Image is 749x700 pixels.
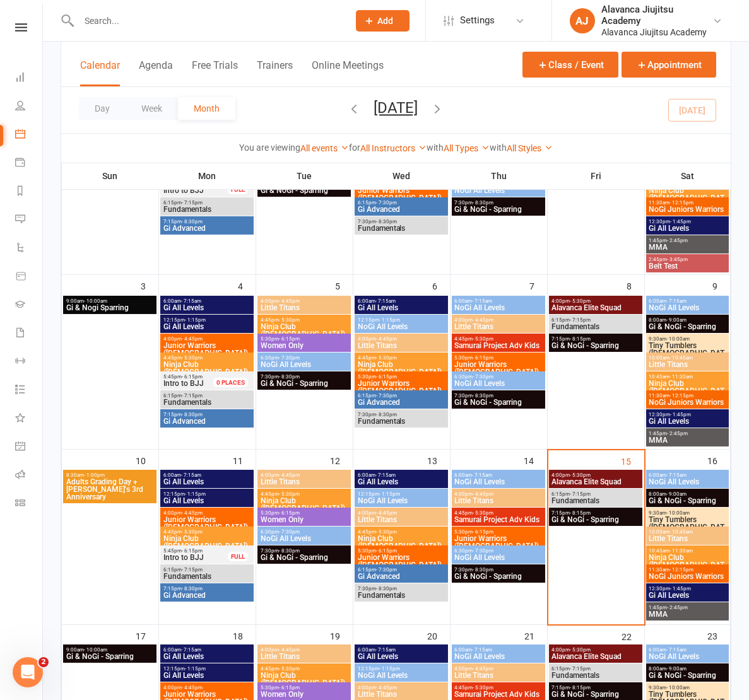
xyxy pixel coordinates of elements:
[376,510,397,516] span: - 4:45pm
[163,529,252,535] span: 4:45pm
[260,516,349,523] span: Women Only
[178,97,235,120] button: Month
[570,298,591,304] span: - 5:30pm
[670,355,693,361] span: - 10:45am
[357,225,446,232] span: Fundamentals
[454,361,543,376] span: Junior Warriors ([DEMOGRAPHIC_DATA])
[460,6,495,35] span: Settings
[454,336,543,342] span: 4:45pm
[454,374,543,380] span: 6:30pm
[312,59,384,86] button: Online Meetings
[473,529,494,535] span: - 6:15pm
[551,510,640,516] span: 7:15pm
[141,275,158,296] div: 3
[163,225,252,232] span: Gi Advanced
[570,317,591,323] span: - 7:15pm
[357,393,446,399] span: 6:15pm
[649,529,727,535] span: 10:00am
[601,4,712,26] div: Alavanca Jiujitsu Academy
[66,304,155,312] span: Gi & Nogi Sparring
[374,99,418,117] button: [DATE]
[551,317,640,323] span: 6:15pm
[667,298,687,304] span: - 7:15am
[163,361,252,376] span: Ninja Club ([DEMOGRAPHIC_DATA])
[300,143,349,153] a: All events
[454,478,543,486] span: NoGi All Levels
[15,121,44,149] a: Calendar
[256,163,353,189] th: Tue
[239,143,300,153] strong: You are viewing
[84,472,105,478] span: - 1:00pm
[667,472,687,478] span: - 7:15am
[330,450,353,470] div: 12
[260,298,349,304] span: 4:00pm
[671,412,692,417] span: - 1:45pm
[454,510,543,516] span: 4:45pm
[551,472,640,478] span: 4:00pm
[163,298,252,304] span: 6:00am
[279,355,300,361] span: - 7:30pm
[649,243,727,251] span: MMA
[649,323,727,330] span: Gi & NoGi - Sparring
[163,567,252,573] span: 6:15pm
[454,516,543,523] span: Samurai Project Adv Kids
[357,317,446,323] span: 12:15pm
[570,336,591,342] span: - 8:15pm
[182,510,203,516] span: - 4:45pm
[182,548,203,554] span: - 6:15pm
[670,548,693,554] span: - 11:30am
[182,355,203,361] span: - 5:30pm
[163,355,252,361] span: 4:45pm
[163,317,252,323] span: 12:15pm
[357,399,446,406] span: Gi Advanced
[260,472,349,478] span: 4:00pm
[601,26,712,38] div: Alavanca Jiujitsu Academy
[260,323,349,338] span: Ninja Club ([DEMOGRAPHIC_DATA])
[228,185,248,194] div: FULL
[551,516,640,523] span: Gi & NoGi - Sparring
[649,393,727,399] span: 11:30am
[668,238,688,243] span: - 2:45pm
[38,657,49,667] span: 2
[670,200,694,206] span: - 12:15pm
[649,262,727,270] span: Belt Test
[649,478,727,486] span: NoGi All Levels
[163,478,252,486] span: Gi All Levels
[473,336,494,342] span: - 5:30pm
[712,275,730,296] div: 9
[182,200,203,206] span: - 7:15pm
[357,206,446,213] span: Gi Advanced
[551,497,640,505] span: Fundamentals
[357,342,446,349] span: Little Titans
[649,257,727,262] span: 2:45pm
[473,200,494,206] span: - 8:30pm
[182,219,203,225] span: - 8:30pm
[163,304,252,312] span: Gi All Levels
[454,298,543,304] span: 6:00am
[649,298,727,304] span: 6:00am
[349,143,360,153] strong: for
[649,374,727,380] span: 10:45am
[507,143,553,153] a: All Styles
[357,200,446,206] span: 6:15pm
[260,554,349,561] span: Gi & NoGi - Sparring
[260,336,349,342] span: 5:30pm
[260,497,349,512] span: Ninja Club ([DEMOGRAPHIC_DATA])
[357,298,446,304] span: 6:00am
[163,374,229,380] span: 5:45pm
[376,200,397,206] span: - 7:30pm
[357,304,446,312] span: Gi All Levels
[454,380,543,387] span: NoGi All Levels
[279,548,300,554] span: - 8:30pm
[649,225,727,232] span: Gi All Levels
[163,472,252,478] span: 6:00am
[427,450,450,470] div: 13
[376,548,397,554] span: - 6:15pm
[522,52,618,78] button: Class / Event
[163,491,252,497] span: 12:15pm
[454,323,543,330] span: Little Titans
[279,336,300,342] span: - 6:15pm
[645,163,731,189] th: Sat
[15,405,44,433] a: What's New
[75,12,339,30] input: Search...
